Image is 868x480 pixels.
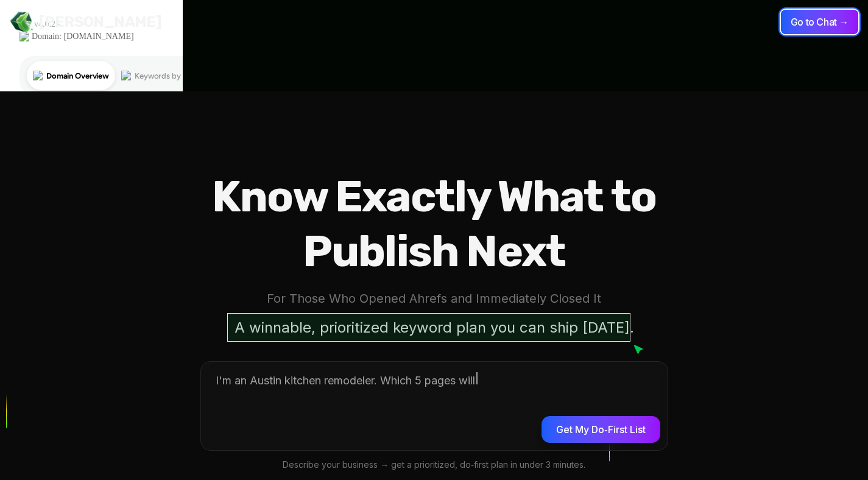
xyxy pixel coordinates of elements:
div: v 4.0.25 [34,19,60,29]
img: tab_domain_overview_orange.svg [33,71,43,80]
button: Go to Chat → [781,10,858,34]
div: Domain: [DOMAIN_NAME] [32,32,134,41]
p: A winnable, prioritized keyword plan you can ship [DATE]. [227,313,641,342]
img: logo_orange.svg [19,19,29,29]
div: Domain Overview [46,72,109,80]
img: website_grey.svg [19,32,29,41]
h1: Know Exactly What to Publish Next [161,169,707,279]
span: [PERSON_NAME] [39,12,161,32]
img: Jello SEO Logo [10,10,34,34]
img: tab_keywords_by_traffic_grey.svg [121,71,131,80]
button: Get My Do‑First List [542,416,660,443]
p: Describe your business → get a prioritized, do‑first plan in under 3 minutes. [200,458,668,472]
div: Keywords by Traffic [135,72,205,80]
p: For Those Who Opened Ahrefs and Immediately Closed It [161,289,707,309]
a: Go to Chat → [781,16,858,28]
